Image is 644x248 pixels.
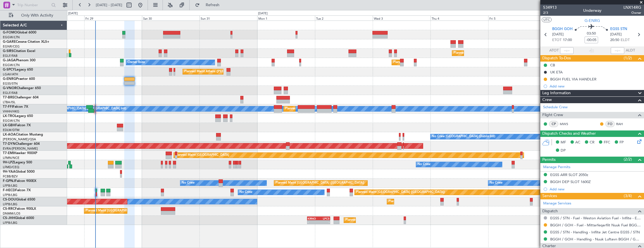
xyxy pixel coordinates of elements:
a: LFMD/CEQ [3,165,19,169]
div: Thu 4 [430,15,488,21]
a: LFPB/LBG [3,184,17,188]
a: BGGH / GOH - Handling - Nuuk Luftavn BGGH / GOH [550,237,641,242]
div: - [319,220,330,224]
a: G-FOMOGlobal 6000 [3,31,36,34]
a: CS-RRCFalcon 900LX [3,207,36,211]
span: AC [575,140,580,145]
span: 03:50 [587,31,596,37]
a: LFPB/LBG [3,202,17,206]
a: EGLF/FAB [3,54,17,58]
div: Planned Maint [GEOGRAPHIC_DATA] ([GEOGRAPHIC_DATA]) [356,188,445,197]
div: No Crew [418,160,430,169]
a: G-VNORChallenger 650 [3,87,41,90]
span: 9H-LPZ [3,161,14,164]
a: EGNR/CEG [3,44,20,49]
span: [DATE] - [DATE] [96,3,122,8]
a: G-GARECessna Citation XLS+ [3,40,49,44]
div: Underway [583,8,601,13]
a: Schedule Crew [543,105,568,110]
a: F-GPNJFalcon 900EX [3,179,36,183]
div: No Crew [239,188,252,197]
input: Trip Number [17,1,50,9]
span: F-HECD [3,189,15,192]
span: Dispatch [542,208,558,215]
span: MF [561,140,566,145]
span: T7-FFI [3,105,13,109]
div: Add new [550,187,641,191]
span: G-GARE [3,40,16,44]
div: Mon 1 [257,15,315,21]
span: G-ENRG [585,18,600,24]
a: EVRA/[PERSON_NAME] [3,146,38,151]
span: Crew [542,97,552,103]
span: Only With Activity [15,13,59,17]
span: G-FOMO [3,31,17,34]
span: ALDT [626,48,635,53]
span: Services [542,193,557,199]
span: T7-DYN [3,142,15,146]
span: EGSS STN [610,26,627,32]
span: 534913 [543,4,557,10]
span: CS-RRC [3,207,15,211]
a: G-SIRSCitation Excel [3,49,35,53]
div: UK ETA [550,70,563,75]
div: Planned Maint [GEOGRAPHIC_DATA] ([GEOGRAPHIC_DATA]) [393,58,482,67]
a: MWS [560,121,572,127]
span: [DATE] [552,32,564,37]
a: 9H-LPZLegacy 500 [3,161,32,164]
span: BGGH GOH [552,26,573,32]
span: Dispatch Checks and Weather [542,130,596,137]
div: Add new [550,84,641,89]
div: Planned Maint [GEOGRAPHIC_DATA] ([GEOGRAPHIC_DATA]) [454,49,542,57]
a: CS-DOUGlobal 6500 [3,198,35,201]
a: EGSS/STN [3,82,18,86]
span: Refresh [201,3,225,7]
span: LNX14RG [623,4,641,10]
div: - [308,220,319,224]
a: G-ENRGPraetor 600 [3,77,35,81]
a: Manage Services [543,201,571,206]
div: Planned Maint [GEOGRAPHIC_DATA] ([GEOGRAPHIC_DATA]) [86,207,174,215]
a: EGGW/LTN [3,63,20,67]
span: 9H-YAA [3,170,15,173]
span: 2/3 [543,10,557,15]
button: UTC [542,17,552,22]
span: Leg Information [542,90,571,96]
span: CR [590,140,594,145]
div: [PERSON_NAME][GEOGRAPHIC_DATA] ([GEOGRAPHIC_DATA] Intl) [28,105,126,113]
input: --:-- [560,47,574,54]
div: Fri 5 [488,15,546,21]
span: Flight Crew [542,112,563,118]
span: Dispatch To-Dos [542,55,571,62]
button: Only With Activity [6,11,61,20]
span: F-GPNJ [3,179,15,183]
span: G-SPCY [3,68,15,71]
span: G-VNOR [3,87,17,90]
div: No Crew [182,179,195,187]
span: FFC [604,140,610,145]
a: T7-EMIHawker 900XP [3,152,37,155]
span: (3/4) [624,193,632,199]
div: Planned Maint [GEOGRAPHIC_DATA] ([GEOGRAPHIC_DATA]) [276,179,364,187]
span: Owner [623,10,641,15]
span: ATOT [549,48,559,53]
div: KRNO [308,217,319,220]
div: BGGH DEP SLOT 1600Z [550,179,591,184]
a: EDLW/DTM [3,128,19,132]
span: LX-TRO [3,114,15,118]
a: EGSS / STN - Fuel - Weston Aviation Fuel - Inflite - EGSS / STN [550,216,641,220]
a: RAH [616,121,629,127]
div: Wed 3 [373,15,430,21]
span: 17:00 [563,37,572,43]
span: T7-EMI [3,152,14,155]
span: G-SIRS [3,49,14,53]
div: Fri 29 [84,15,142,21]
a: T7-DYNChallenger 604 [3,142,40,146]
a: EGGW/LTN [3,119,20,123]
div: [DATE] [68,11,78,16]
a: FCBB/BZV [3,174,18,179]
span: ETOT [552,37,561,43]
a: LFPB/LBG [3,221,17,225]
a: BGGH / GOH - Fuel - Mittarfeqarfiit Nuuk Fuel BGGH / GOH [550,223,641,227]
span: G-JAGA [3,59,16,62]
